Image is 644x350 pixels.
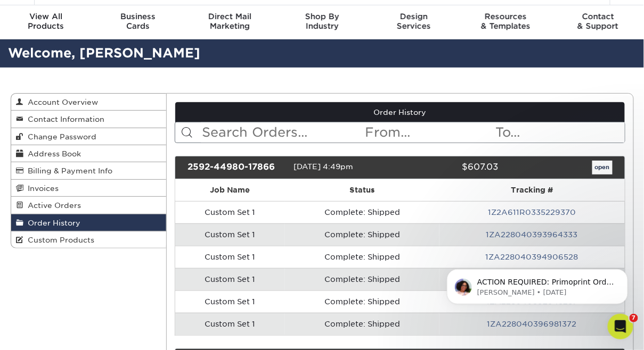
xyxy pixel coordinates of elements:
iframe: Intercom live chat [608,314,633,339]
td: Complete: Shipped [285,246,439,268]
span: Direct Mail [184,12,276,21]
a: Invoices [11,180,167,197]
span: Resources [460,12,552,21]
a: Account Overview [11,94,167,111]
a: Contact& Support [552,5,644,39]
span: Order History [24,219,81,227]
td: Complete: Shipped [285,223,439,246]
a: Resources& Templates [460,5,552,39]
a: DesignServices [368,5,460,39]
span: Change Password [24,132,97,141]
a: Order History [11,214,167,231]
td: Custom Set 1 [175,223,285,246]
input: Search Orders... [201,122,364,143]
span: Design [368,12,460,21]
span: Active Orders [24,201,81,210]
a: Contact Information [11,111,167,128]
th: Job Name [175,179,285,201]
span: Custom Products [24,236,95,244]
span: Invoices [24,184,59,193]
div: 2592-44980-17866 [180,161,294,174]
a: Billing & Payment Info [11,162,167,179]
div: Industry [276,12,368,31]
span: Contact Information [24,115,105,123]
a: 1ZA228040396981372 [487,320,577,328]
span: Billing & Payment Info [24,166,113,175]
span: Address Book [24,149,81,158]
th: Status [285,179,439,201]
td: Custom Set 1 [175,290,285,313]
a: Change Password [11,128,167,145]
span: [DATE] 4:49pm [294,162,353,171]
td: Custom Set 1 [175,201,285,223]
td: Complete: Shipped [285,201,439,223]
td: Complete: Shipped [285,313,439,335]
span: Shop By [276,12,368,21]
div: $607.03 [392,161,506,174]
span: 7 [630,314,638,322]
span: Contact [552,12,644,21]
div: Cards [92,12,184,31]
td: Custom Set 1 [175,246,285,268]
a: Custom Products [11,231,167,248]
a: BusinessCards [92,5,184,39]
span: Account Overview [24,98,99,106]
a: Order History [175,102,625,122]
a: open [592,161,613,174]
input: From... [364,122,494,143]
td: Custom Set 1 [175,313,285,335]
a: Shop ByIndustry [276,5,368,39]
div: Marketing [184,12,276,31]
a: Direct MailMarketing [184,5,276,39]
div: & Support [552,12,644,31]
iframe: Intercom notifications message [431,247,644,321]
input: To... [494,122,624,143]
td: Complete: Shipped [285,290,439,313]
a: Active Orders [11,197,167,214]
td: Custom Set 1 [175,268,285,290]
a: 1Z2A611R0335229370 [488,208,576,216]
span: Business [92,12,184,21]
th: Tracking # [439,179,624,201]
div: Services [368,12,460,31]
a: 1ZA228040393964333 [486,230,578,239]
a: Address Book [11,145,167,162]
div: & Templates [460,12,552,31]
td: Complete: Shipped [285,268,439,290]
